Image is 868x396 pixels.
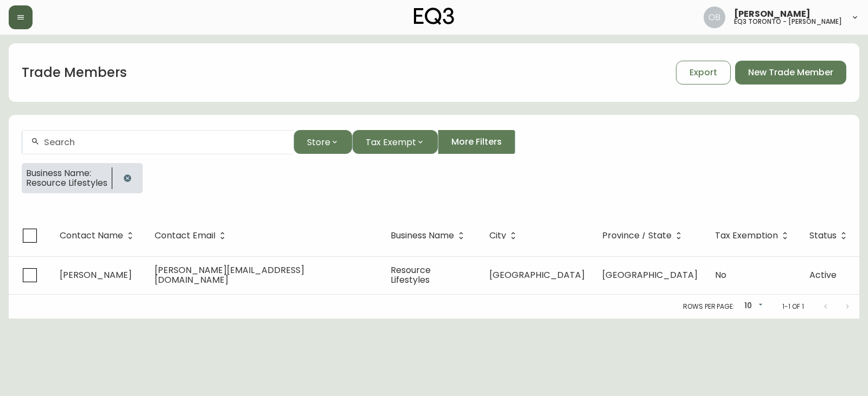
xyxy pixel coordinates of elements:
[155,232,215,239] span: Contact Email
[293,130,352,154] button: Store
[715,231,792,241] span: Tax Exemption
[391,231,468,241] span: Business Name
[414,8,454,25] img: logo
[734,10,810,18] span: [PERSON_NAME]
[60,231,137,241] span: Contact Name
[366,135,416,149] span: Tax Exempt
[782,302,804,311] p: 1-1 of 1
[489,269,585,281] span: [GEOGRAPHIC_DATA]
[391,264,431,286] span: Resource Lifestyles
[602,269,698,281] span: [GEOGRAPHIC_DATA]
[715,269,726,281] span: No
[489,231,520,241] span: City
[602,231,686,241] span: Province / State
[676,61,731,85] button: Export
[704,7,725,28] img: 8e0065c524da89c5c924d5ed86cfe468
[155,264,304,286] span: [PERSON_NAME][EMAIL_ADDRESS][DOMAIN_NAME]
[451,136,502,148] span: More Filters
[391,232,454,239] span: Business Name
[44,137,285,147] input: Search
[715,232,778,239] span: Tax Exemption
[690,67,717,79] span: Export
[739,297,765,315] div: 10
[735,61,846,85] button: New Trade Member
[438,130,515,154] button: More Filters
[26,178,107,188] span: Resource Lifestyles
[809,269,837,281] span: Active
[307,135,330,149] span: Store
[60,232,123,239] span: Contact Name
[683,302,735,311] p: Rows per page:
[734,18,842,25] h5: eq3 toronto - [PERSON_NAME]
[748,67,833,79] span: New Trade Member
[809,231,851,241] span: Status
[809,232,837,239] span: Status
[352,130,438,154] button: Tax Exempt
[26,168,107,178] span: Business Name:
[22,63,127,82] h1: Trade Members
[489,232,506,239] span: City
[602,232,672,239] span: Province / State
[155,231,229,241] span: Contact Email
[60,269,132,281] span: [PERSON_NAME]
